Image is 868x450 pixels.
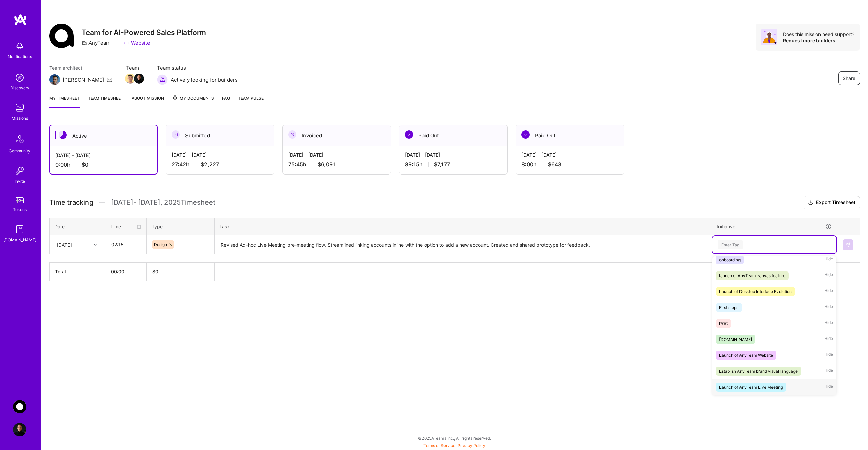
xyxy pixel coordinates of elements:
div: POC [719,320,728,327]
div: 0:00 h [55,161,152,168]
img: Company Logo [49,24,74,48]
div: Community [9,147,31,155]
span: Hide [824,335,833,344]
span: Actively looking for builders [171,76,238,83]
a: Terms of Service [423,443,455,448]
th: 00:00 [105,263,147,281]
img: discovery [13,71,26,84]
th: Task [215,218,712,235]
a: Team Pulse [238,95,264,108]
div: [DATE] [57,241,72,248]
span: Hide [824,255,833,264]
span: Time tracking [49,198,93,207]
img: Active [59,131,67,139]
a: User Avatar [11,423,28,436]
span: Share [843,75,855,82]
div: Active [50,125,157,146]
div: Launch of AnyTeam Website [719,352,773,359]
button: Export Timesheet [804,196,860,209]
span: Team architect [49,64,112,71]
img: AnyTeam: Team for AI-Powered Sales Platform [13,400,26,413]
span: Team [126,64,143,71]
div: [PERSON_NAME] [63,76,104,83]
img: teamwork [13,101,26,115]
img: Invite [13,164,26,178]
span: $ 0 [152,269,158,274]
div: Paid Out [516,125,624,146]
img: Team Member Avatar [125,74,135,84]
a: My Documents [172,95,214,108]
img: logo [14,14,27,26]
img: Avatar [761,29,777,45]
img: Submit [845,242,851,247]
span: Hide [824,303,833,312]
img: bell [13,39,26,53]
div: Does this mission need support? [783,31,854,37]
img: tokens [16,197,24,203]
span: | [423,443,485,448]
img: Actively looking for builders [157,74,168,85]
i: icon CompanyGray [82,40,87,46]
a: Team Member Avatar [135,73,143,84]
div: [DATE] - [DATE] [405,151,502,158]
th: Total [50,263,105,281]
i: icon Mail [107,77,112,82]
span: $6,091 [318,161,335,168]
a: AnyTeam: Team for AI-Powered Sales Platform [11,400,28,413]
span: Hide [824,319,833,328]
div: onboarding [719,256,741,263]
a: Privacy Policy [458,443,485,448]
div: Tokens [13,206,27,213]
i: icon Chevron [94,243,97,246]
th: Type [147,218,215,235]
div: Invoiced [283,125,391,146]
th: Date [50,218,105,235]
div: Request more builders [783,37,854,44]
div: Discovery [10,84,29,91]
span: $643 [548,161,561,168]
img: Team Architect [49,74,60,85]
span: Hide [824,287,833,296]
img: Invoiced [288,130,296,139]
a: Team Member Avatar [126,73,135,84]
div: Submitted [166,125,274,146]
div: 27:42 h [172,161,269,168]
a: FAQ [222,95,230,108]
a: About Mission [132,95,164,108]
div: [DATE] - [DATE] [288,151,385,158]
img: User Avatar [13,423,26,436]
button: Share [838,71,860,85]
div: Notifications [8,53,32,60]
a: Website [124,39,150,46]
img: Community [12,131,28,147]
span: $2,227 [201,161,219,168]
img: Paid Out [405,130,413,139]
textarea: Revised Ad-hoc Live Meeting pre-meeting flow. Streamlined linking accounts inline with the option... [215,236,711,254]
div: Time [110,223,142,230]
span: Design [154,242,167,247]
a: My timesheet [49,95,80,108]
div: Missions [12,115,28,122]
span: Hide [824,383,833,392]
div: [DOMAIN_NAME] [719,336,752,343]
span: Team status [157,64,238,71]
span: Hide [824,351,833,360]
div: launch of AnyTeam canvas feature [719,272,785,279]
div: Initiative [717,223,832,230]
img: Team Member Avatar [134,74,144,84]
div: AnyTeam [82,39,111,46]
div: 89:15 h [405,161,502,168]
span: My Documents [172,95,214,102]
div: 75:45 h [288,161,385,168]
span: Team Pulse [238,96,264,101]
span: Hide [824,367,833,376]
span: $7,177 [434,161,450,168]
div: [DATE] - [DATE] [172,151,269,158]
img: guide book [13,223,26,236]
div: Enter Tag [718,239,743,250]
div: [DATE] - [DATE] [521,151,618,158]
div: Launch of AnyTeam Live Meeting [719,384,783,391]
a: Team timesheet [88,95,123,108]
div: [DOMAIN_NAME] [3,236,36,243]
span: [DATE] - [DATE] , 2025 Timesheet [111,198,215,207]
